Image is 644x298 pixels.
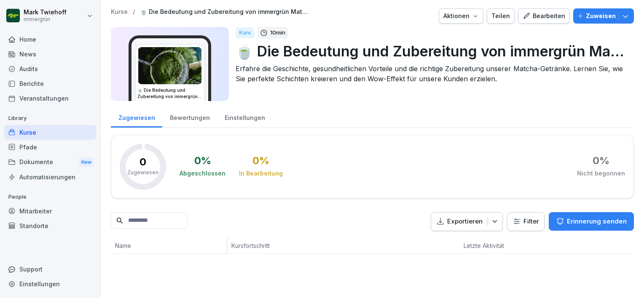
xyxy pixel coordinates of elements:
div: Abgeschlossen [180,169,225,178]
div: Aktionen [443,11,479,21]
a: Home [4,32,96,47]
p: immergrün [24,16,67,22]
div: Teilen [491,11,510,21]
div: New [79,157,94,167]
p: Kursfortschritt [231,241,368,250]
button: Aktionen [439,8,483,24]
a: Veranstaltungen [4,91,96,106]
button: Teilen [487,8,515,24]
div: Support [4,262,96,277]
a: Pfade [4,140,96,154]
a: DokumenteNew [4,154,96,170]
a: Kurse [4,125,96,140]
div: 0 % [194,156,211,166]
p: / [133,8,135,16]
div: 0 % [252,156,269,166]
a: Bewertungen [162,106,217,128]
p: Zugewiesen [127,169,158,176]
p: Letzte Aktivität [464,241,528,250]
p: 🍵 Die Bedeutung und Zubereitung von immergrün Matchas [236,40,627,62]
a: Berichte [4,76,96,91]
a: Einstellungen [4,277,96,291]
a: Einstellungen [217,106,272,128]
p: Mark Twiehoff [24,9,67,16]
p: Erinnerung senden [567,217,627,226]
div: Bearbeiten [523,11,565,21]
div: Kurs [236,27,254,38]
h3: 🍵 Die Bedeutung und Zubereitung von immergrün Matchas [137,87,202,100]
button: Exportieren [431,212,503,231]
div: Filter [513,217,539,226]
p: 10 min [270,29,285,37]
p: Erfahre die Geschichte, gesundheitlichen Vorteile und die richtige Zubereitung unserer Matcha-Get... [236,64,627,84]
p: Name [115,241,223,250]
button: Zuweisen [573,8,634,24]
img: v3mzz9dj9q5emoctvkhujgmn.png [138,47,202,84]
div: Dokumente [4,154,96,170]
p: 0 [140,157,146,167]
button: Bearbeiten [518,8,570,24]
a: Zugewiesen [111,106,162,128]
a: Audits [4,61,96,76]
a: 🍵 Die Bedeutung und Zubereitung von immergrün Matchas [140,8,309,16]
a: Kurse [111,8,128,16]
div: In Bearbeitung [239,169,283,178]
p: Zuweisen [586,11,616,21]
p: Library [4,112,96,125]
a: Mitarbeiter [4,204,96,218]
p: Exportieren [447,217,483,226]
div: Nicht begonnen [577,169,625,178]
button: Erinnerung senden [549,212,634,231]
button: Filter [507,213,544,231]
a: News [4,47,96,61]
a: Automatisierungen [4,170,96,184]
a: Standorte [4,218,96,233]
p: People [4,190,96,204]
div: 0 % [593,156,609,166]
